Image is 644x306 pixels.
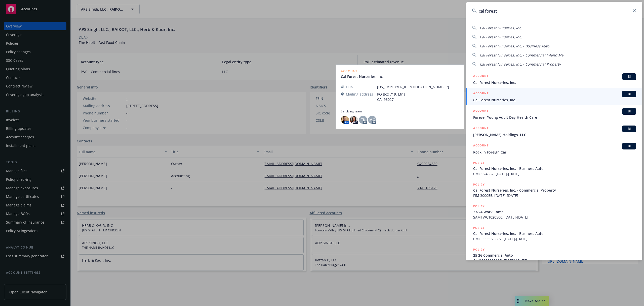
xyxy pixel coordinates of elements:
a: POLICY25 26 Commercial AutoCMO5023925697, [DATE]-[DATE] [466,244,642,266]
input: Search... [466,2,642,20]
span: SAMTWC1020500, [DATE]-[DATE] [473,215,636,220]
h5: ACCOUNT [473,126,489,132]
span: Cal Forest Nurseries, Inc. [473,80,636,85]
span: BI [624,74,634,79]
span: Cal Forest Nurseries, Inc. - Business Auto [480,44,549,48]
span: Cal Forest Nurseries, Inc. [480,35,522,39]
span: Cal Forest Nurseries, Inc. - Business Auto [473,231,636,236]
span: [PERSON_NAME] Holdings, LLC [473,132,636,137]
h5: POLICY [473,204,485,209]
span: Forever Young Adult Day Health Care [473,115,636,120]
span: Cal Forest Nurseries, Inc. [473,97,636,103]
span: BI [624,109,634,114]
span: Cal Forest Nurseries, Inc. - Commercial Property [473,188,636,193]
span: Cal Forest Nurseries, Inc. [480,25,522,30]
h5: ACCOUNT [473,91,489,97]
h5: ACCOUNT [473,108,489,114]
h5: ACCOUNT [473,143,489,149]
span: CMO5003925697, [DATE]-[DATE] [473,236,636,241]
span: BI [624,127,634,131]
a: POLICY23/24 Work CompSAMTWC1020500, [DATE]-[DATE] [466,201,642,223]
span: CMO924662, [DATE]-[DATE] [473,171,636,176]
h5: ACCOUNT [473,73,489,79]
h5: POLICY [473,160,485,165]
span: 25 26 Commercial Auto [473,253,636,258]
a: POLICYCal Forest Nurseries, Inc. - Business AutoCMO5003925697, [DATE]-[DATE] [466,223,642,244]
span: Rocklin Foreign Car [473,149,636,155]
a: ACCOUNTBIRocklin Foreign Car [466,140,642,158]
a: ACCOUNTBICal Forest Nurseries, Inc. [466,88,642,105]
a: POLICYCal Forest Nurseries, Inc. - Business AutoCMO924662, [DATE]-[DATE] [466,158,642,179]
h5: POLICY [473,247,485,252]
span: Cal Forest Nurseries, Inc. - Commercial Inland Ma [480,53,563,57]
a: POLICYCal Forest Nurseries, Inc. - Commercial PropertyFIM 300055, [DATE]-[DATE] [466,179,642,201]
a: ACCOUNTBIForever Young Adult Day Health Care [466,105,642,123]
span: 23/24 Work Comp [473,209,636,215]
h5: POLICY [473,182,485,187]
span: Cal Forest Nurseries, Inc. - Commercial Property [480,62,561,67]
span: CMO5023925697, [DATE]-[DATE] [473,258,636,263]
a: ACCOUNTBICal Forest Nurseries, Inc. [466,71,642,88]
span: Cal Forest Nurseries, Inc. - Business Auto [473,166,636,171]
span: BI [624,144,634,148]
h5: POLICY [473,225,485,230]
a: ACCOUNTBI[PERSON_NAME] Holdings, LLC [466,123,642,140]
span: FIM 300055, [DATE]-[DATE] [473,193,636,198]
span: BI [624,92,634,96]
